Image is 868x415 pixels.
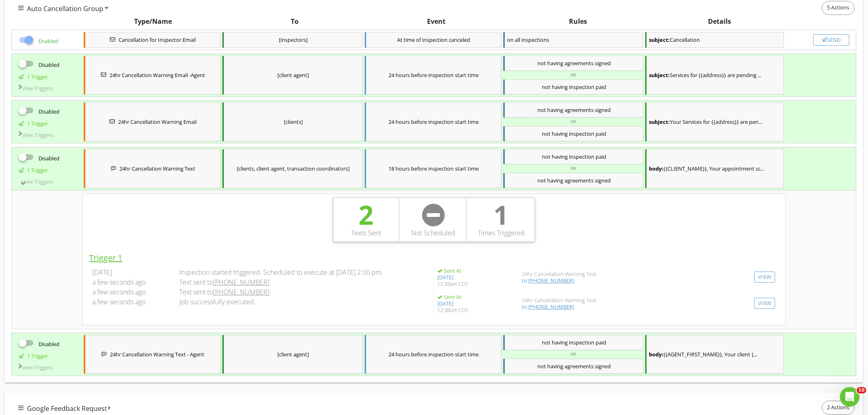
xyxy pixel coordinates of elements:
span: agreements signed [564,59,611,67]
div: OR [503,72,644,78]
span: inspection paid [569,153,606,160]
span: Disabled [39,155,59,162]
div: 24 hours before inspection start time [365,55,502,95]
span: 24hr Cancellation Warning Text [119,165,195,172]
span: Enabled [39,37,58,45]
span: not having [542,153,568,160]
div: Cancellation [645,32,784,48]
div: to: [522,277,719,284]
div: Event [365,16,507,26]
div: 1 Trigger [27,353,48,363]
span: 5 Actions [822,1,854,14]
div: 1 Trigger [27,73,48,83]
span: not having [542,83,568,91]
a: View [754,271,775,283]
div: Send [817,36,846,43]
div: Inspection started triggered. Scheduled to execute at [DATE] 2:00 pm. [174,267,435,277]
div: 18 hours before inspection start time [365,149,502,188]
strong: subject: [649,36,670,43]
strong: body: [649,351,663,358]
span: Google Feedback Request [27,404,107,413]
div: on all inspections [503,32,644,48]
span: Cancellation for Inspector Email [119,36,196,43]
div: {{CLIENT_NAME}}, Your appointment scheduled for {{ADDRESS}} on {{INSPECTION_DATE}} at {{INSPECTIO... [645,149,784,188]
div: Your Services for {{address}} are pending cancellation [645,102,784,141]
tcxspan: Call +16154064696 via 3CX [528,277,574,284]
div: View Triggers [14,178,80,188]
strong: subject: [649,119,670,125]
span: 10 [857,387,866,394]
span: Auto Cancellation Group [27,4,103,14]
span: not having [537,363,563,370]
span: Sent At [444,267,461,274]
span: 24hr Cancellation Warning Text - Agent [110,351,204,358]
div: 24hr Cancellation Warning Text [522,297,719,303]
span: not having [542,339,568,346]
span: Disabled [39,61,59,68]
div: 2 [337,202,395,228]
div: [DATE] [437,300,522,307]
button: Send [813,34,850,46]
div: 12:38am CDT [437,307,522,313]
strong: body: [649,165,663,172]
span: Disabled [39,340,59,348]
div: Rules [507,16,649,26]
span: Sent At [444,293,461,301]
span: not having [542,130,568,137]
div: 1 Trigger [27,167,48,177]
tcxspan: Call +14692607554 via 3CX [213,287,270,296]
span: 2 Actions [822,401,854,414]
div: [client agent] [222,55,363,95]
div: OR [503,351,644,358]
span: agreements signed [564,363,611,370]
div: 2025-08-28T05:38:58.711+00:00 [88,287,175,297]
div: View Triggers [14,132,80,141]
div: Trigger 1 [89,252,779,264]
span: Disabled [39,108,59,115]
div: Times Triggered [472,228,531,238]
span: inspection paid [569,130,606,137]
div: [clients, client agent, transaction coordinators] [222,149,363,188]
div: 1 [472,202,531,228]
iframe: Intercom live chat [840,387,860,407]
span: not having [537,177,563,184]
span: not having [537,106,563,114]
div: 24hr Cancellation Warning Text [522,271,719,277]
div: View Triggers [14,85,80,95]
div: 2025-08-26T14:30:27.244+00:00 [88,267,175,277]
div: [DATE] [437,274,522,280]
span: not having [537,59,563,67]
div: 2025-08-28T05:38:58.524+00:00 [88,277,175,287]
div: [client agent] [222,335,363,374]
div: Text sent to [174,287,435,297]
div: 12:38am CDT [437,280,522,287]
div: 1 Trigger [27,120,48,130]
strong: subject: [649,72,670,78]
div: To [224,16,365,26]
div: {{AGENT_FIRST_NAME}}, Your client {{CLIENT_NAME}}, has an appointment scheduled for {{ADDRESS}} o... [645,335,784,374]
div: [clients] [222,102,363,141]
span: agreements signed [564,177,611,184]
div: 24 hours before inspection start time [365,335,502,374]
div: Texts Sent [337,228,395,238]
div: 2025-08-28T05:38:58.722+00:00 [88,297,175,307]
div: OR [503,119,644,125]
div: [inspectors] [222,32,363,48]
span: inspection paid [569,339,606,346]
div: Job successfully executed. [174,297,435,307]
div: 24 hours before inspection start time [365,102,502,141]
div: OR [503,165,644,172]
span: 24hr Cancellation Warning Email [118,119,196,125]
span: agreements signed [564,106,611,114]
tcxspan: Call +14692607554 via 3CX [528,303,574,310]
div: Type/Name [82,16,224,26]
div: Details [649,16,790,26]
div: Text sent to [174,277,435,287]
span: inspection paid [569,83,606,91]
div: Not Scheduled [404,228,463,238]
a: View [754,298,775,309]
span: 24hr Cancellation Warning Email -Agent [110,72,205,78]
tcxspan: Call +16154064696 via 3CX [213,278,270,287]
div: to: [522,303,719,310]
div: View Triggers [14,364,80,374]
